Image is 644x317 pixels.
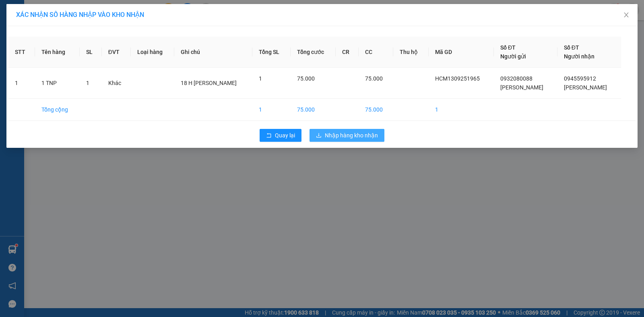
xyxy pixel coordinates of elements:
[275,131,295,140] span: Quay lại
[564,44,579,51] span: Số ĐT
[35,99,80,121] td: Tổng cộng
[291,37,336,68] th: Tổng cước
[359,99,393,121] td: 75.000
[325,131,378,140] span: Nhập hàng kho nhận
[429,99,494,121] td: 1
[393,37,428,68] th: Thu hộ
[429,37,494,68] th: Mã GD
[80,37,102,68] th: SL
[6,53,36,61] span: Cước rồi :
[16,11,144,19] span: XÁC NHẬN SỐ HÀNG NHẬP VÀO KHO NHẬN
[102,37,131,68] th: ĐVT
[564,53,594,60] span: Người nhận
[500,44,516,51] span: Số ĐT
[500,84,543,91] span: [PERSON_NAME]
[7,7,71,25] div: [PERSON_NAME]
[77,7,159,26] div: VP [GEOGRAPHIC_DATA]
[259,75,262,82] span: 1
[297,75,315,82] span: 75.000
[336,37,359,68] th: CR
[174,37,252,68] th: Ghi chú
[435,75,480,82] span: HCM1309251965
[260,129,301,142] button: rollbackQuay lại
[365,75,383,82] span: 75.000
[252,99,290,121] td: 1
[77,36,159,47] div: 0357448699
[8,68,35,99] td: 1
[77,8,96,16] span: Nhận:
[7,7,19,15] span: Gửi:
[7,35,71,46] div: 0332461949
[291,99,336,121] td: 75.000
[131,37,174,68] th: Loại hàng
[86,80,89,86] span: 1
[359,37,393,68] th: CC
[310,129,384,142] button: downloadNhập hàng kho nhận
[564,84,607,91] span: [PERSON_NAME]
[181,80,237,86] span: 18 H [PERSON_NAME]
[500,53,526,60] span: Người gửi
[35,37,80,68] th: Tên hàng
[7,25,71,35] div: HANH
[623,12,630,18] span: close
[35,68,80,99] td: 1 TNP
[266,133,272,139] span: rollback
[252,37,290,68] th: Tổng SL
[615,4,638,27] button: Close
[564,75,596,82] span: 0945595912
[8,37,35,68] th: STT
[316,133,322,139] span: download
[500,75,533,82] span: 0932080088
[6,52,72,62] div: 30.000
[77,26,159,36] div: HIEN
[102,68,131,99] td: Khác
